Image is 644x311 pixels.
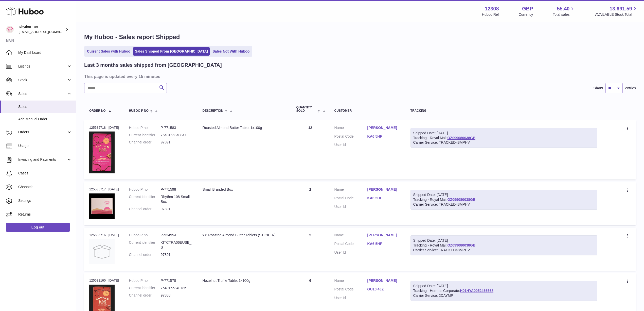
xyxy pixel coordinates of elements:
[129,233,161,238] dt: Huboo P no
[413,293,595,298] div: Carrier Service: 2DAYMP
[410,235,598,255] div: Tracking - Royal Mail:
[334,287,367,293] dt: Postal Code
[129,252,161,257] dt: Channel order
[161,286,192,290] dd: 7640155340786
[18,104,72,109] span: Sales
[334,241,367,248] dt: Postal Code
[367,125,400,130] a: [PERSON_NAME]
[447,198,475,202] a: OZ099080038GB
[296,106,316,112] span: Quantity Sold
[84,33,636,41] h1: My Huboo - Sales report Shipped
[447,243,475,247] a: OZ099080038GB
[334,134,367,140] dt: Postal Code
[18,64,67,69] span: Listings
[334,196,367,202] dt: Postal Code
[161,207,192,211] dd: 97891
[334,125,367,132] dt: Name
[133,47,210,56] a: Sales Shipped From [GEOGRAPHIC_DATA]
[129,140,161,145] dt: Channel order
[291,228,329,271] td: 2
[129,194,161,204] dt: Current identifier
[6,26,14,33] img: orders@rhythm108.com
[413,248,595,253] div: Carrier Service: TRACKED48MPHV
[161,252,192,257] dd: 97891
[84,62,222,69] h2: Last 3 months sales shipped from [GEOGRAPHIC_DATA]
[19,30,75,34] span: [EMAIL_ADDRESS][DOMAIN_NAME]
[18,157,67,162] span: Invoicing and Payments
[595,5,638,17] a: 13,691.59 AVAILABLE Stock Total
[334,278,367,284] dt: Name
[291,182,329,225] td: 2
[211,47,251,56] a: Sales Not With Huboo
[161,187,192,192] dd: P-771598
[334,142,367,147] dt: User Id
[89,125,119,130] div: 125585718 | [DATE]
[18,117,72,122] span: Add Manual Order
[367,233,400,238] a: [PERSON_NAME]
[367,241,400,246] a: KA6 5HF
[203,109,223,112] span: Description
[413,131,595,136] div: Shipped Date: [DATE]
[129,133,161,138] dt: Current identifier
[367,287,400,292] a: GU10 4JZ
[129,278,161,283] dt: Huboo P no
[161,133,192,138] dd: 7640155340847
[18,212,72,217] span: Returns
[129,109,149,112] span: Huboo P no
[595,12,638,17] span: AVAILABLE Stock Total
[413,192,595,197] div: Shipped Date: [DATE]
[610,5,632,12] span: 13,691.59
[203,187,286,192] div: Small Branded Box
[18,185,72,189] span: Channels
[89,109,106,112] span: Order No
[161,140,192,145] dd: 97891
[334,204,367,209] dt: User Id
[85,47,132,56] a: Current Sales with Huboo
[557,5,569,12] span: 55.40
[18,50,72,55] span: My Dashboard
[89,239,115,264] img: no-photo.jpg
[129,286,161,290] dt: Current identifier
[89,187,119,192] div: 125585717 | [DATE]
[367,196,400,201] a: KA6 5HF
[18,198,72,203] span: Settings
[625,86,636,91] span: entries
[413,202,595,207] div: Carrier Service: TRACKED48MPHV
[291,120,329,180] td: 12
[460,289,493,293] a: H01HYA0052466568
[410,109,598,112] div: Tracking
[334,187,367,193] dt: Name
[553,5,575,17] a: 55.40 Total sales
[129,240,161,250] dt: Current identifier
[129,293,161,298] dt: Channel order
[447,136,475,140] a: OZ099080038GB
[161,293,192,298] dd: 97888
[19,25,64,34] div: Rhythm 108
[18,143,72,148] span: Usage
[522,5,533,12] strong: GBP
[84,74,635,79] h3: This page is updated every 15 minutes
[6,223,70,232] a: Log out
[129,207,161,211] dt: Channel order
[367,187,400,192] a: [PERSON_NAME]
[334,296,367,300] dt: User Id
[203,233,286,238] div: x 6 Roasted Almond Butter Tablets (STICKER)
[129,187,161,192] dt: Huboo P no
[553,12,575,17] span: Total sales
[18,78,67,83] span: Stock
[367,134,400,139] a: KA6 5HF
[410,128,598,148] div: Tracking - Royal Mail:
[367,278,400,283] a: [PERSON_NAME]
[18,171,72,176] span: Cases
[594,86,603,91] label: Show
[161,194,192,204] dd: Rhythm 108 Small Box
[334,250,367,255] dt: User Id
[89,193,115,219] img: 123081684747209.jpg
[161,125,192,130] dd: P-771583
[18,91,67,96] span: Sales
[89,132,115,173] img: 123081684745900.jpg
[203,278,286,283] div: Hazelnut Truffle Tablet 1x100g
[18,130,67,135] span: Orders
[161,240,192,250] dd: KITCTRA06EUSB_S
[334,109,400,112] div: Customer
